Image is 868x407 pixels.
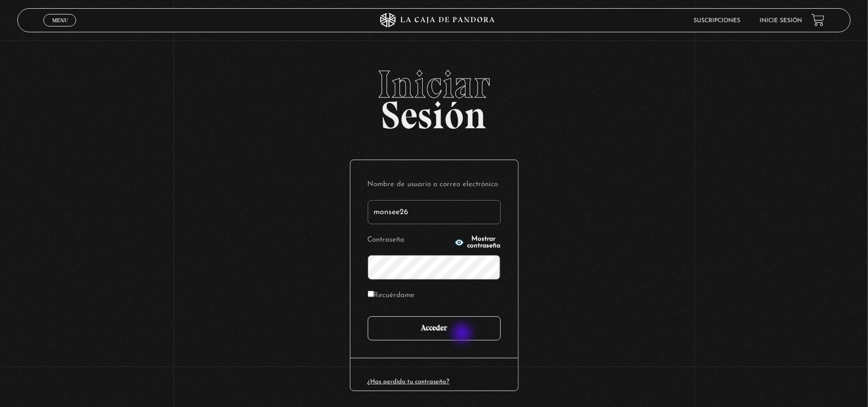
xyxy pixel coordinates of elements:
span: Mostrar contraseña [467,236,501,249]
input: Recuérdame [368,291,374,297]
a: Inicie sesión [760,18,802,24]
label: Contraseña [368,233,452,248]
span: Cerrar [49,26,71,32]
input: Acceder [368,316,501,340]
a: ¿Has perdido tu contraseña? [368,379,450,385]
span: Iniciar [17,65,851,104]
a: Suscripciones [694,18,740,24]
a: View your shopping cart [812,14,825,27]
label: Recuérdame [368,288,415,303]
label: Nombre de usuario o correo electrónico [368,177,501,192]
button: Mostrar contraseña [454,236,501,249]
h2: Sesión [17,65,851,127]
span: Menu [52,17,68,23]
